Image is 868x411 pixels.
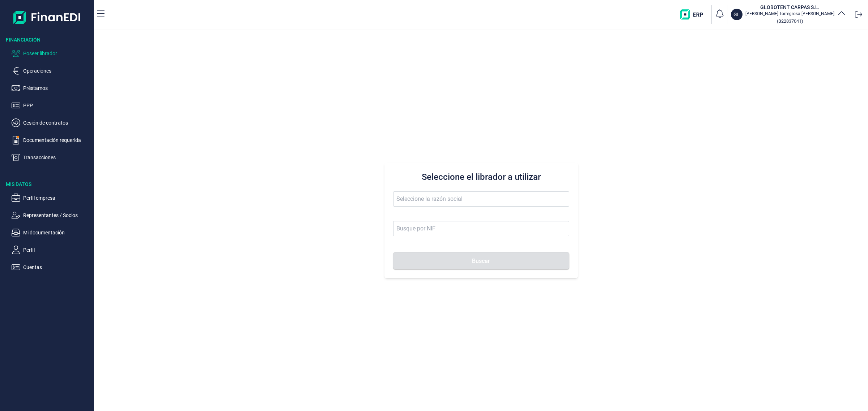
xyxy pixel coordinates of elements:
p: Transacciones [23,153,91,162]
button: Poseer librador [12,49,91,58]
p: Operaciones [23,66,91,75]
input: Seleccione la razón social [393,191,569,207]
input: Busque por NIF [393,221,569,236]
button: Préstamos [12,84,91,92]
button: Perfil empresa [12,194,91,202]
button: Cuentas [12,263,91,272]
button: Representantes / Socios [12,211,91,220]
span: Buscar [472,258,490,264]
p: Poseer librador [23,49,91,58]
button: Documentación requerida [12,136,91,144]
p: Representantes / Socios [23,211,91,220]
small: Copiar cif [777,18,803,24]
p: [PERSON_NAME] Torregrosa [PERSON_NAME] [745,11,834,17]
p: Cesión de contratos [23,118,91,127]
button: Transacciones [12,153,91,162]
p: Perfil empresa [23,194,91,202]
button: GLGLOBOTENT CARPAS S.L.[PERSON_NAME] Torregrosa [PERSON_NAME](B22837041) [731,4,846,25]
button: Operaciones [12,66,91,75]
button: PPP [12,101,91,110]
p: GL [733,11,740,18]
p: PPP [23,101,91,110]
h3: GLOBOTENT CARPAS S.L. [745,4,834,11]
p: Documentación requerida [23,136,91,144]
p: Cuentas [23,263,91,272]
h3: Seleccione el librador a utilizar [393,171,569,183]
p: Mi documentación [23,228,91,237]
button: Perfil [12,246,91,254]
button: Cesión de contratos [12,118,91,127]
button: Mi documentación [12,228,91,237]
p: Perfil [23,246,91,254]
button: Buscar [393,252,569,269]
img: erp [680,9,709,20]
p: Préstamos [23,84,91,92]
img: Logo de aplicación [13,6,81,29]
